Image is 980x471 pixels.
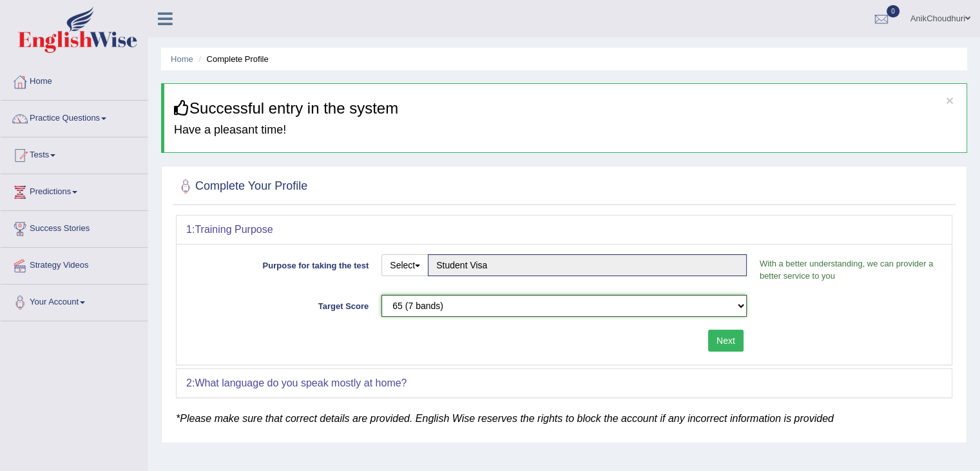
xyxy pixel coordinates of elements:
[887,5,899,17] span: 0
[186,254,375,272] label: Purpose for taking the test
[1,174,148,206] a: Predictions
[176,177,307,196] h2: Complete Your Profile
[428,254,747,276] input: Please enter the purpose of taking the test
[171,54,193,64] a: Home
[195,377,407,388] b: What language do you speak mostly at home?
[176,413,834,424] em: *Please make sure that correct details are provided. English Wise reserves the rights to block th...
[1,211,148,243] a: Success Stories
[195,53,268,65] li: Complete Profile
[1,137,148,170] a: Tests
[381,254,428,276] button: Select
[174,124,957,137] h4: Have a pleasant time!
[1,248,148,280] a: Strategy Videos
[177,215,952,244] div: 1:
[1,101,148,133] a: Practice Questions
[177,369,952,397] div: 2:
[1,285,148,317] a: Your Account
[186,295,375,312] label: Target Score
[174,100,957,117] h3: Successful entry in the system
[195,224,273,235] b: Training Purpose
[753,257,942,282] p: With a better understanding, we can provider a better service to you
[708,330,744,352] button: Next
[946,94,954,107] button: ×
[1,64,148,96] a: Home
